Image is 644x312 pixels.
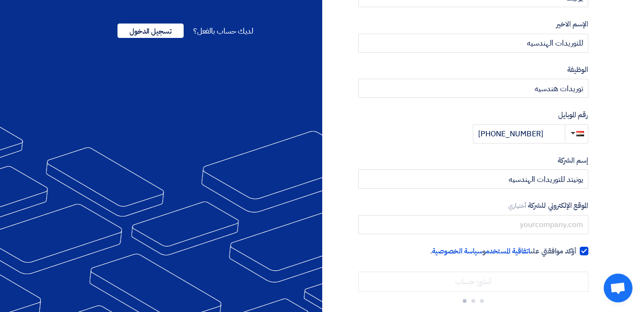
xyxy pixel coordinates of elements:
[358,155,588,166] label: إسم الشركة
[508,201,527,210] span: أختياري
[358,34,588,53] input: أدخل الإسم الاخير ...
[117,25,184,37] a: تسجيل الدخول
[604,274,632,302] div: Open chat
[486,246,530,256] a: اتفاقية المستخدم
[193,25,253,37] span: لديك حساب بالفعل؟
[432,246,482,256] a: سياسة الخصوصية
[117,24,184,38] span: تسجيل الدخول
[358,64,588,75] label: الوظيفة
[358,109,588,120] label: رقم الموبايل
[358,215,588,234] input: yourcompany.com
[358,169,588,189] input: أدخل إسم الشركة ...
[358,272,588,292] input: أنشئ حساب
[430,246,576,257] span: أؤكد موافقتي على و .
[473,124,565,144] input: أدخل رقم الموبايل ...
[358,19,588,30] label: الإسم الاخير
[358,200,588,211] label: الموقع الإلكتروني للشركة
[358,79,588,98] input: أدخل الوظيفة ...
